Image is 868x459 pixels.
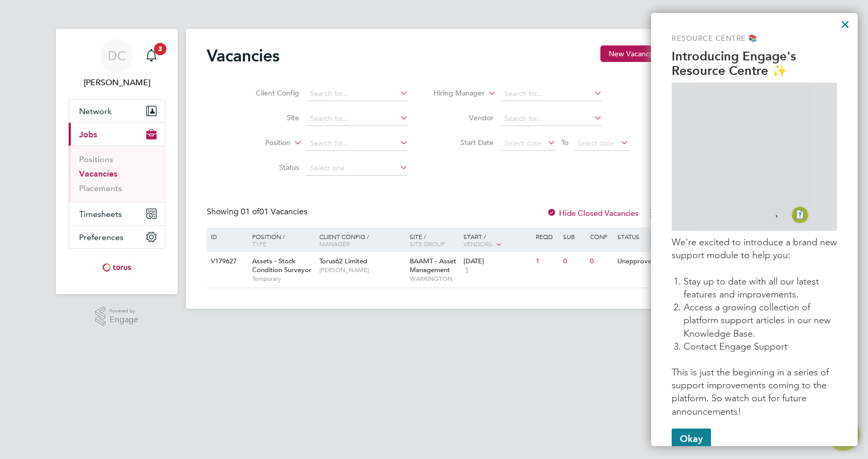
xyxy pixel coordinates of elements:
[319,240,350,248] span: Manager
[577,138,614,148] span: Select date
[99,259,135,276] img: torus-logo-retina.png
[79,183,122,193] a: Placements
[252,275,314,283] span: Temporary
[68,259,165,276] a: Go to home page
[561,228,587,245] div: Sub
[207,207,309,217] div: Showing
[306,136,408,151] input: Search for...
[79,169,117,179] a: Vacancies
[108,49,126,62] span: DC
[533,252,560,271] div: 1
[463,266,470,275] span: 1
[252,240,267,248] span: Type
[684,340,837,353] li: Contact Engage Support
[56,29,178,294] nav: Main navigation
[587,228,614,245] div: Conf
[231,138,290,148] label: Position
[840,16,850,33] button: Close
[79,232,123,242] span: Preferences
[684,301,837,340] li: Access a growing collection of platform support articles in our new Knowledge Base.
[79,106,112,116] span: Network
[463,240,492,248] span: Vendors
[319,257,367,265] span: Torus62 Limited
[317,228,407,252] div: Client Config /
[533,228,560,245] div: Reqd
[561,252,587,271] div: 0
[547,208,639,218] label: Hide Closed Vacancies
[154,43,166,55] span: 3
[600,45,661,62] button: New Vacancy
[410,257,456,274] span: BAAMT - Asset Management
[244,228,317,252] div: Position /
[208,228,244,245] div: ID
[110,315,138,324] span: Engage
[410,275,459,283] span: WARRINGTON
[461,228,533,254] div: Start /
[240,163,299,172] label: Status
[79,130,97,139] span: Jobs
[501,112,602,126] input: Search for...
[558,136,571,149] span: To
[672,49,837,64] p: Introducing Engage's
[207,45,280,66] h2: Vacancies
[672,34,837,44] p: Resource Centre 📚
[425,88,485,99] label: Hiring Manager
[434,138,493,147] label: Start Date
[208,252,244,271] div: V179627
[672,366,837,418] p: This is just the beginning in a series of support improvements coming to the platform. So watch o...
[615,252,660,271] div: Unapproved
[79,154,113,164] a: Positions
[696,87,812,227] img: GIF of Resource Centre being opened
[306,87,408,101] input: Search for...
[672,429,711,449] button: Okay
[463,257,531,266] div: [DATE]
[240,88,299,98] label: Client Config
[110,307,138,315] span: Powered by
[319,266,405,274] span: [PERSON_NAME]
[504,138,541,148] span: Select date
[68,39,165,89] a: Go to account details
[672,236,837,262] p: We're excited to introduce a brand new support module to help you:
[501,87,602,101] input: Search for...
[79,209,122,219] span: Timesheets
[68,76,165,89] span: Donna Calmiano
[241,207,259,217] span: 01 of
[410,240,445,248] span: Site Group
[684,275,837,301] li: Stay up to date with all our latest features and improvements.
[241,207,307,217] span: 01 Vacancies
[252,257,312,274] span: Assets - Stock Condition Surveyor
[240,113,299,122] label: Site
[306,161,408,176] input: Select one
[672,64,837,78] p: Resource Centre ✨
[407,228,461,252] div: Site /
[434,113,493,122] label: Vendor
[306,112,408,126] input: Search for...
[615,228,660,245] div: Status
[587,252,614,271] div: 0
